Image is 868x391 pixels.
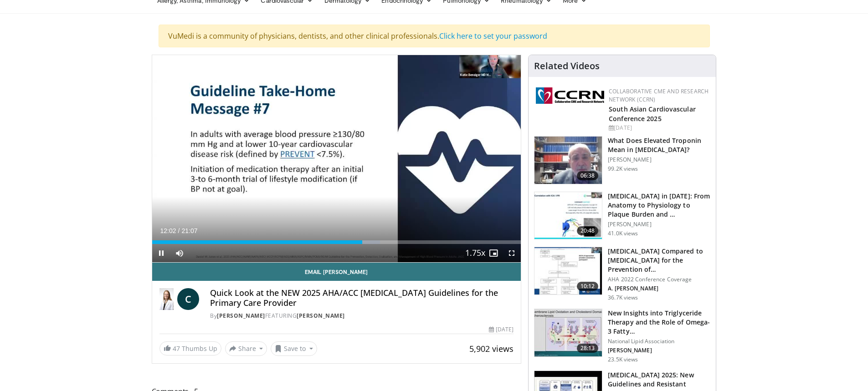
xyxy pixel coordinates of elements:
[159,25,710,47] div: VuMedi is a community of physicians, dentists, and other clinical professionals.
[217,312,265,320] a: [PERSON_NAME]
[534,137,602,184] img: 98daf78a-1d22-4ebe-927e-10afe95ffd94.150x105_q85_crop-smart_upscale.jpg
[577,226,599,235] span: 20:48
[608,338,710,345] p: National Lipid Association
[439,31,547,41] a: Click here to set your password
[609,124,709,132] div: [DATE]
[534,192,710,240] a: 20:48 [MEDICAL_DATA] in [DATE]: From Anatomy to Physiology to Plaque Burden and … [PERSON_NAME] 4...
[608,192,710,219] h3: [MEDICAL_DATA] in [DATE]: From Anatomy to Physiology to Plaque Burden and …
[534,309,710,363] a: 28:13 New Insights into Triglyceride Therapy and the Role of Omega-3 Fatty… National Lipid Associ...
[152,55,521,263] video-js: Video Player
[152,263,521,281] a: Email [PERSON_NAME]
[608,285,710,292] p: A. [PERSON_NAME]
[159,341,221,355] a: 47 Thumbs Up
[271,341,317,356] button: Save to
[608,276,710,283] p: AHA 2022 Conference Coverage
[173,344,180,353] span: 47
[608,309,710,336] h3: New Insights into Triglyceride Therapy and the Role of Omega-3 Fatty…
[577,344,599,353] span: 28:13
[608,221,710,228] p: [PERSON_NAME]
[534,136,710,184] a: 06:38 What Does Elevated Troponin Mean in [MEDICAL_DATA]? [PERSON_NAME] 99.2K views
[534,192,602,239] img: 823da73b-7a00-425d-bb7f-45c8b03b10c3.150x105_q85_crop-smart_upscale.jpg
[152,244,170,262] button: Pause
[484,244,503,262] button: Enable picture-in-picture mode
[608,247,710,274] h3: [MEDICAL_DATA] Compared to [MEDICAL_DATA] for the Prevention of…
[536,87,604,104] img: a04ee3ba-8487-4636-b0fb-5e8d268f3737.png.150x105_q85_autocrop_double_scale_upscale_version-0.2.png
[534,309,602,356] img: 45ea033d-f728-4586-a1ce-38957b05c09e.150x105_q85_crop-smart_upscale.jpg
[608,156,710,163] p: [PERSON_NAME]
[170,244,189,262] button: Mute
[210,312,514,320] div: By FEATURING
[534,247,710,301] a: 10:12 [MEDICAL_DATA] Compared to [MEDICAL_DATA] for the Prevention of… AHA 2022 Conference Covera...
[297,312,345,320] a: [PERSON_NAME]
[160,227,176,234] span: 12:02
[152,240,521,244] div: Progress Bar
[608,165,638,173] p: 99.2K views
[609,105,696,123] a: South Asian Cardiovascular Conference 2025
[608,347,710,354] p: [PERSON_NAME]
[608,136,710,154] h3: What Does Elevated Troponin Mean in [MEDICAL_DATA]?
[609,87,709,103] a: Collaborative CME and Research Network (CCRN)
[608,230,638,237] p: 41.0K views
[466,244,484,262] button: Playback Rate
[489,325,514,334] div: [DATE]
[534,247,602,295] img: 7c0f9b53-1609-4588-8498-7cac8464d722.150x105_q85_crop-smart_upscale.jpg
[503,244,521,262] button: Fullscreen
[577,171,599,180] span: 06:38
[534,61,600,71] h4: Related Videos
[469,343,514,354] span: 5,902 views
[608,356,638,363] p: 23.5K views
[608,294,638,301] p: 36.7K views
[178,227,180,234] span: /
[181,227,197,234] span: 21:07
[177,288,199,310] a: C
[225,341,267,356] button: Share
[210,288,514,308] h4: Quick Look at the NEW 2025 AHA/ACC [MEDICAL_DATA] Guidelines for the Primary Care Provider
[577,282,599,291] span: 10:12
[159,288,174,310] img: Dr. Catherine P. Benziger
